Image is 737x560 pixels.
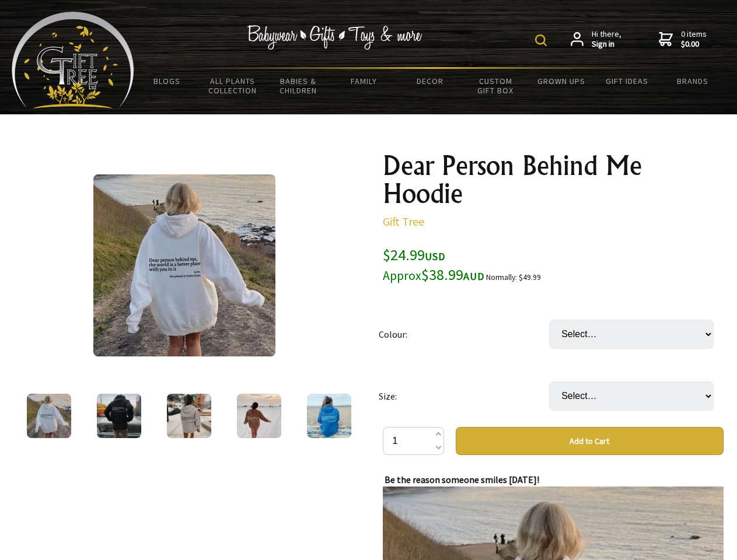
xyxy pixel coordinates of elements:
img: product search [535,34,547,46]
button: Add to Cart [456,427,724,455]
span: USD [425,250,445,263]
img: Babyware - Gifts - Toys and more... [12,12,134,108]
a: BLOGS [134,69,200,93]
td: Colour: [379,303,549,365]
a: Custom Gift Box [463,69,529,103]
img: Dear Person Behind Me Hoodie [93,174,275,356]
span: $24.99 $38.99 [383,245,484,284]
a: All Plants Collection [200,69,266,103]
span: Hi there, [592,29,621,50]
img: Dear Person Behind Me Hoodie [97,394,141,438]
small: Approx [383,268,421,283]
td: Size: [379,365,549,427]
img: Dear Person Behind Me Hoodie [27,394,71,438]
img: Dear Person Behind Me Hoodie [237,394,281,438]
a: Brands [660,69,726,93]
strong: Sign in [592,39,621,50]
a: Hi there,Sign in [571,29,621,50]
a: Gift Tree [383,214,424,229]
a: Decor [397,69,463,93]
small: Normally: $49.99 [486,272,541,282]
img: Dear Person Behind Me Hoodie [307,394,351,438]
a: Grown Ups [528,69,594,93]
a: Babies & Children [266,69,331,103]
img: Dear Person Behind Me Hoodie [167,394,211,438]
h1: Dear Person Behind Me Hoodie [383,152,724,208]
a: Family [331,69,397,93]
img: Babywear - Gifts - Toys & more [247,25,422,50]
a: Gift Ideas [594,69,660,93]
span: 0 items [681,29,707,50]
span: AUD [463,269,484,283]
strong: $0.00 [681,39,707,50]
a: 0 items$0.00 [659,29,707,50]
